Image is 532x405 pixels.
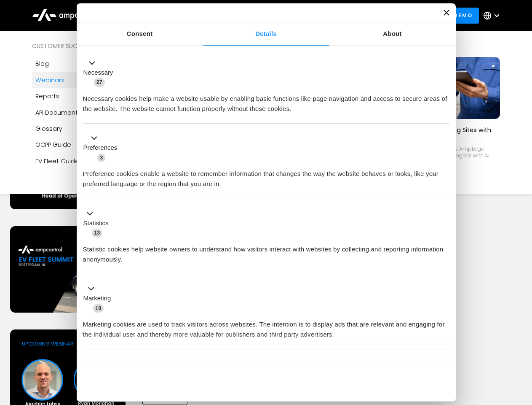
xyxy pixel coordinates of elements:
span: 2 [139,360,147,369]
button: Necessary (27) [83,58,118,87]
button: Close banner [444,10,449,16]
label: Statistics [83,219,109,228]
div: Preference cookies enable a website to remember information that changes the way the website beha... [83,162,449,189]
div: Webinars [35,76,64,85]
div: Statistic cookies help website owners to understand how visitors interact with websites by collec... [83,238,449,265]
a: EV Fleet Guide [32,153,136,169]
a: Webinars [32,72,136,88]
a: Reports [32,88,136,104]
span: 3 [97,154,105,162]
button: Unclassified (2) [83,359,152,370]
div: Marketing cookies are used to track visitors across websites. The intention is to display ads tha... [83,313,449,340]
a: Consent [77,22,203,46]
span: 27 [94,78,105,86]
button: Okay [328,370,449,395]
label: Necessary [83,68,113,78]
div: Necessary cookies help make a website usable by enabling basic functions like page navigation and... [83,87,449,114]
a: API Documentation [32,105,136,121]
div: EV Fleet Guide [35,157,79,166]
div: Glossary [35,124,62,133]
a: About [329,22,456,46]
div: Blog [35,59,49,68]
a: Blog [32,56,136,72]
div: API Documentation [35,108,94,117]
button: Statistics (13) [83,208,114,238]
a: Glossary [32,121,136,137]
button: Preferences (3) [83,133,123,163]
span: 10 [93,304,104,313]
div: Reports [35,92,59,101]
label: Preferences [83,143,118,153]
a: OCPP Guide [32,137,136,153]
button: Marketing (10) [83,284,116,313]
div: OCPP Guide [35,140,71,149]
span: 13 [92,229,103,237]
label: Marketing [83,294,111,303]
a: Details [203,22,329,46]
div: Customer success [32,41,136,51]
